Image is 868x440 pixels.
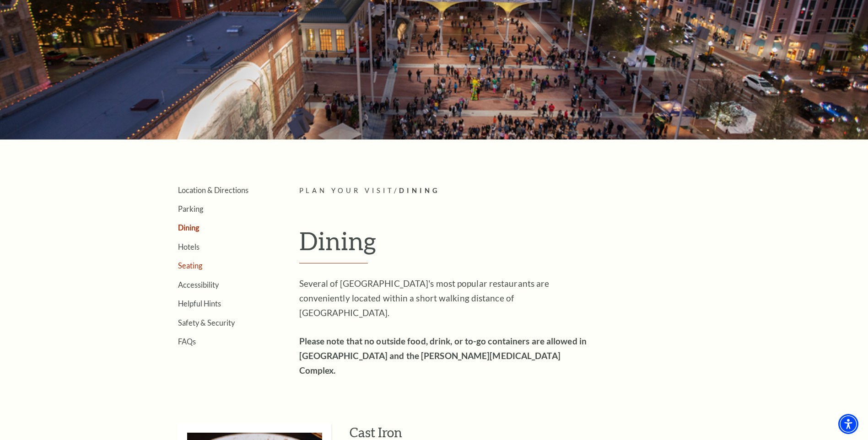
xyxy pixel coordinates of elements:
[178,204,203,213] a: Parking
[399,187,440,194] span: Dining
[178,299,221,308] a: Helpful Hints
[838,414,858,434] div: Accessibility Menu
[178,318,235,327] a: Safety & Security
[299,226,718,263] h1: Dining
[299,336,587,376] strong: Please note that no outside food, drink, or to-go containers are allowed in [GEOGRAPHIC_DATA] and...
[299,185,718,197] p: /
[178,280,219,289] a: Accessibility
[178,242,199,251] a: Hotels
[299,187,394,194] span: Plan Your Visit
[299,276,597,320] p: Several of [GEOGRAPHIC_DATA]'s most popular restaurants are conveniently located within a short w...
[178,261,202,270] a: Seating
[178,337,196,346] a: FAQs
[178,186,248,194] a: Location & Directions
[178,223,199,232] a: Dining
